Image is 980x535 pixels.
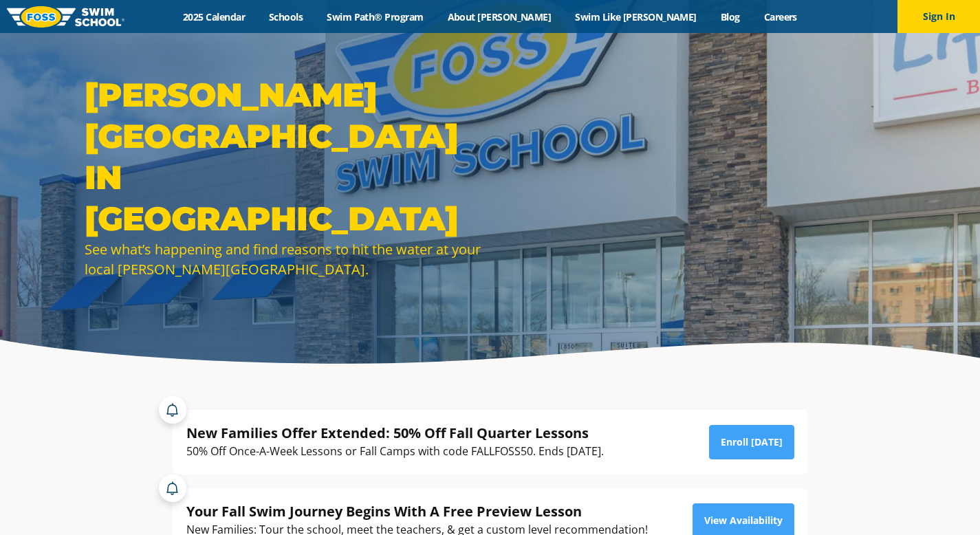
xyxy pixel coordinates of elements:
[708,10,752,23] a: Blog
[171,10,257,23] a: 2025 Calendar
[186,424,604,442] div: New Families Offer Extended: 50% Off Fall Quarter Lessons
[435,10,563,23] a: About [PERSON_NAME]
[315,10,435,23] a: Swim Path® Program
[7,6,124,28] img: FOSS Swim School Logo
[257,10,315,23] a: Schools
[186,502,648,521] div: Your Fall Swim Journey Begins With A Free Preview Lesson
[85,74,483,239] h1: [PERSON_NAME][GEOGRAPHIC_DATA] in [GEOGRAPHIC_DATA]
[752,10,809,23] a: Careers
[709,425,794,459] a: Enroll [DATE]
[85,239,483,279] div: See what’s happening and find reasons to hit the water at your local [PERSON_NAME][GEOGRAPHIC_DATA].
[186,442,604,461] div: 50% Off Once-A-Week Lessons or Fall Camps with code FALLFOSS50. Ends [DATE].
[563,10,709,23] a: Swim Like [PERSON_NAME]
